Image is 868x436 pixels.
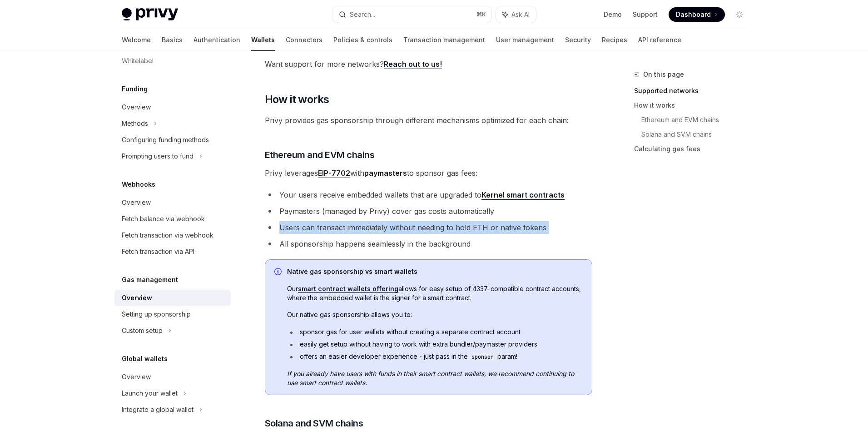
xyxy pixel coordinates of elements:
[122,292,152,303] div: Overview
[122,8,178,21] img: light logo
[634,142,754,156] a: Calculating gas fees
[481,190,565,200] a: Kernel smart contracts
[634,98,754,113] a: How it works
[496,6,536,23] button: Ask AI
[114,99,231,115] a: Overview
[633,10,658,19] a: Support
[604,10,622,19] a: Demo
[364,168,407,178] strong: paymasters
[732,7,747,22] button: Toggle dark mode
[287,310,583,319] span: Our native gas sponsorship allows you to:
[122,274,178,285] h5: Gas management
[265,188,592,201] li: Your users receive embedded wallets that are upgraded to
[265,417,363,430] span: Solana and SVM chains
[287,284,583,302] span: Our allows for easy setup of 4337-compatible contract accounts, where the embedded wallet is the ...
[114,306,231,322] a: Setting up sponsorship
[114,243,231,260] a: Fetch transaction via API
[114,290,231,306] a: Overview
[114,211,231,227] a: Fetch balance via webhook
[641,127,754,142] a: Solana and SVM chains
[643,69,684,80] span: On this page
[122,179,155,190] h5: Webhooks
[122,325,163,336] div: Custom setup
[265,205,592,218] li: Paymasters (managed by Privy) cover gas costs automatically
[265,92,329,107] span: How it works
[114,369,231,385] a: Overview
[298,285,398,293] a: smart contract wallets offering
[122,84,148,94] h5: Funding
[122,118,148,129] div: Methods
[122,246,194,257] div: Fetch transaction via API
[114,194,231,211] a: Overview
[122,151,193,162] div: Prompting users to fund
[265,167,592,179] span: Privy leverages with to sponsor gas fees:
[318,168,350,178] a: EIP-7702
[251,29,275,51] a: Wallets
[638,29,681,51] a: API reference
[122,388,178,399] div: Launch your wallet
[565,29,591,51] a: Security
[669,7,725,22] a: Dashboard
[122,372,151,382] div: Overview
[287,352,583,362] li: offers an easier developer experience - just pass in the param!
[122,309,191,320] div: Setting up sponsorship
[122,134,209,145] div: Configuring funding methods
[496,29,554,51] a: User management
[287,340,583,349] li: easily get setup without having to work with extra bundler/paymaster providers
[265,238,592,250] li: All sponsorship happens seamlessly in the background
[265,149,375,161] span: Ethereum and EVM chains
[122,404,193,415] div: Integrate a global wallet
[122,353,168,364] h5: Global wallets
[122,213,205,224] div: Fetch balance via webhook
[122,197,151,208] div: Overview
[333,29,392,51] a: Policies & controls
[468,352,497,362] code: sponsor
[602,29,627,51] a: Recipes
[287,327,583,337] li: sponsor gas for user wallets without creating a separate contract account
[287,268,417,275] strong: Native gas sponsorship vs smart wallets
[350,9,375,20] div: Search...
[265,221,592,234] li: Users can transact immediately without needing to hold ETH or native tokens
[286,29,322,51] a: Connectors
[122,230,213,241] div: Fetch transaction via webhook
[114,132,231,148] a: Configuring funding methods
[162,29,183,51] a: Basics
[122,29,151,51] a: Welcome
[274,268,283,277] svg: Info
[384,59,442,69] a: Reach out to us!
[476,11,486,18] span: ⌘ K
[332,6,491,23] button: Search...⌘K
[511,10,530,19] span: Ask AI
[265,114,592,127] span: Privy provides gas sponsorship through different mechanisms optimized for each chain:
[641,113,754,127] a: Ethereum and EVM chains
[193,29,240,51] a: Authentication
[265,58,592,70] span: Want support for more networks?
[676,10,711,19] span: Dashboard
[403,29,485,51] a: Transaction management
[114,227,231,243] a: Fetch transaction via webhook
[634,84,754,98] a: Supported networks
[122,102,151,113] div: Overview
[287,370,574,386] em: If you already have users with funds in their smart contract wallets, we recommend continuing to ...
